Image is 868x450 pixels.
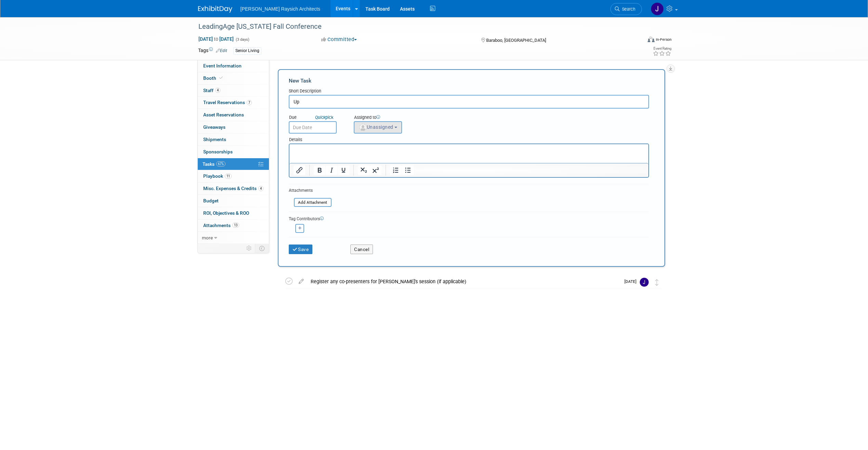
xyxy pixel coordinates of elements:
[653,47,671,50] div: Event Rating
[198,134,269,146] a: Shipments
[198,121,269,133] a: Giveaways
[354,121,402,134] button: Unassigned
[648,37,655,42] img: Format-Inperson.png
[354,114,436,121] div: Assigned to
[243,244,255,253] td: Personalize Event Tab Strip
[350,245,373,254] button: Cancel
[198,85,269,97] a: Staff4
[213,36,219,42] span: to
[390,165,402,175] button: Numbered list
[294,165,305,175] button: Insert/edit link
[235,37,249,42] span: (3 days)
[258,186,263,191] span: 4
[198,195,269,207] a: Budget
[196,21,632,33] div: LeadingAge [US_STATE] Fall Conference
[198,232,269,244] a: more
[198,72,269,84] a: Booth
[198,47,227,55] td: Tags
[225,174,232,179] span: 11
[198,97,269,109] a: Travel Reservations7
[314,165,325,175] button: Bold
[203,100,252,105] span: Travel Reservations
[203,161,225,167] span: Tasks
[289,114,344,121] div: Due
[326,165,337,175] button: Italic
[289,144,648,163] iframe: Rich Text Area
[624,279,640,284] span: [DATE]
[319,36,360,43] button: Committed
[601,36,672,46] div: Event Format
[203,223,239,228] span: Attachments
[203,137,226,142] span: Shipments
[198,109,269,121] a: Asset Reservations
[215,88,220,93] span: 4
[198,36,234,42] span: [DATE] [DATE]
[289,88,649,95] div: Short Description
[338,165,349,175] button: Underline
[241,6,320,12] span: [PERSON_NAME] Raysich Architects
[216,161,225,166] span: 67%
[651,2,664,15] img: Jenna Hammer
[289,77,649,85] div: New Task
[233,47,261,54] div: Senior Living
[198,158,269,170] a: Tasks67%
[289,215,649,222] div: Tag Contributors
[202,235,213,240] span: more
[486,38,546,43] span: Baraboo, [GEOGRAPHIC_DATA]
[203,124,225,130] span: Giveaways
[402,165,414,175] button: Bullet list
[219,76,223,80] i: Booth reservation complete
[203,88,220,93] span: Staff
[203,198,219,203] span: Budget
[610,3,642,15] a: Search
[289,134,649,143] div: Details
[358,165,370,175] button: Subscript
[203,149,233,154] span: Sponsorships
[203,75,224,81] span: Booth
[655,279,659,286] i: Move task
[289,188,332,193] div: Attachments
[198,6,232,13] img: ExhibitDay
[198,146,269,158] a: Sponsorships
[295,278,307,285] a: edit
[203,186,263,191] span: Misc. Expenses & Credits
[198,220,269,232] a: Attachments13
[203,210,249,216] span: ROI, Objectives & ROO
[359,124,393,130] span: Unassigned
[203,112,244,117] span: Asset Reservations
[289,245,313,254] button: Save
[198,183,269,195] a: Misc. Expenses & Credits4
[255,244,269,253] td: Toggle Event Tabs
[198,207,269,219] a: ROI, Objectives & ROO
[203,173,232,179] span: Playbook
[656,37,672,42] div: In-Person
[307,276,620,287] div: Register any co-presenters for [PERSON_NAME]'s session (if applicable)
[247,100,252,105] span: 7
[216,48,227,53] a: Edit
[314,114,335,120] a: Quickpick
[198,60,269,72] a: Event Information
[620,7,635,12] span: Search
[232,223,239,228] span: 13
[289,95,649,109] input: Name of task or a short description
[370,165,381,175] button: Superscript
[640,278,649,287] img: Jenna Hammer
[315,115,325,120] i: Quick
[289,121,337,134] input: Due Date
[203,63,242,68] span: Event Information
[198,170,269,182] a: Playbook11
